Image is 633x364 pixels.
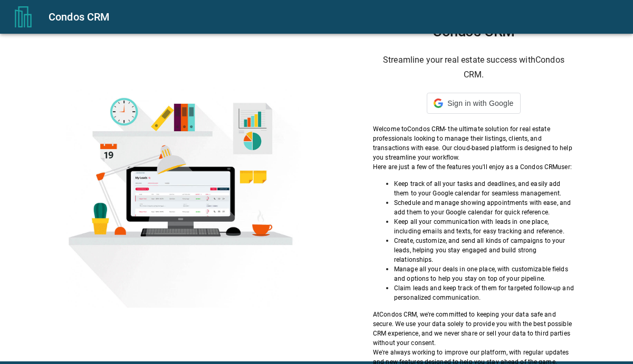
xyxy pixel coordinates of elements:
[373,53,574,82] h6: Streamline your real estate success with Condos CRM .
[49,8,620,25] div: Condos CRM
[447,99,513,107] span: Sign in with Google
[394,264,574,283] p: Manage all your deals in one place, with customizable fields and options to help you stay on top ...
[394,236,574,264] p: Create, customize, and send all kinds of campaigns to your leads, helping you stay engaged and bu...
[373,310,574,348] p: At Condos CRM , we're committed to keeping your data safe and secure. We use your data solely to ...
[394,179,574,198] p: Keep track of all your tasks and deadlines, and easily add them to your Google calendar for seaml...
[394,217,574,236] p: Keep all your communication with leads in one place, including emails and texts, for easy trackin...
[373,124,574,162] p: Welcome to Condos CRM - the ultimate solution for real estate professionals looking to manage the...
[427,93,520,114] div: Sign in with Google
[394,283,574,302] p: Claim leads and keep track of them for targeted follow-up and personalized communication.
[394,198,574,217] p: Schedule and manage showing appointments with ease, and add them to your Google calendar for quic...
[373,162,574,172] p: Here are just a few of the features you'll enjoy as a Condos CRM user:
